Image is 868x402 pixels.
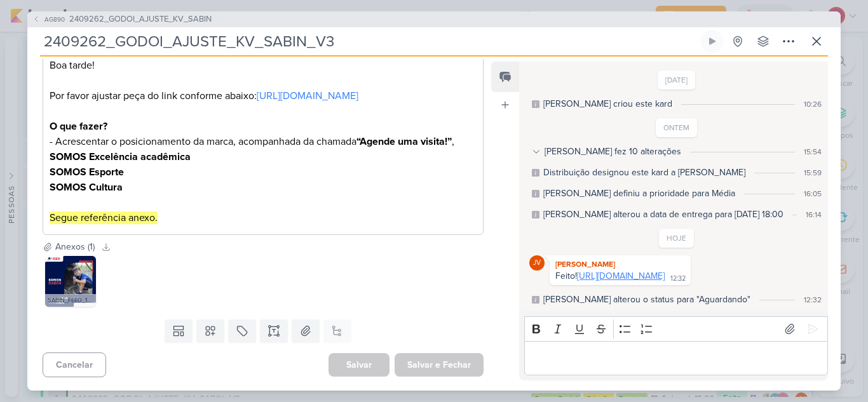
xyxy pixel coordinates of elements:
[524,341,828,376] div: Editor editing area: main
[50,120,107,133] strong: O que fazer?
[532,211,539,218] div: Este log é visível à todos no kard
[50,58,477,104] p: Boa tarde! Por favor ajustar peça do link conforme abaixo:
[532,100,539,108] div: Este log é visível à todos no kard
[670,274,686,284] div: 12:32
[555,271,665,281] div: Feito!
[543,187,735,200] div: Aline definiu a prioridade para Média
[545,145,681,158] div: [PERSON_NAME] fez 10 alterações
[40,30,698,53] input: Kard Sem Título
[804,167,822,178] div: 15:59
[552,258,688,271] div: [PERSON_NAME]
[50,181,123,194] strong: SOMOS Cultura
[532,296,539,304] div: Este log é visível à todos no kard
[543,166,745,179] div: Distribuição designou este kard a Joney
[804,98,822,110] div: 10:26
[804,188,822,199] div: 16:05
[257,90,358,102] a: [URL][DOMAIN_NAME]
[356,135,452,148] strong: “Agende uma visita!”
[533,260,541,267] p: JV
[543,208,783,221] div: Iara alterou a data de entrega para 10/10, 18:00
[50,151,191,163] strong: SOMOS Excelência acadêmica
[804,146,822,157] div: 15:54
[43,352,106,377] button: Cancelar
[524,316,828,341] div: Editor toolbar
[532,190,539,198] div: Este log é visível à todos no kard
[529,255,545,271] div: Joney Viana
[543,293,750,306] div: Joney alterou o status para "Aguardando"
[50,166,124,178] strong: SOMOS Esporte
[45,294,96,307] div: SABIN_FEED_1A (2).png
[55,240,95,253] div: Anexos (1)
[543,97,672,111] div: Aline criou este kard
[532,169,539,177] div: Este log é visível à todos no kard
[577,271,665,281] a: [URL][DOMAIN_NAME]
[50,119,477,225] p: - Acrescentar o posicionamento da marca, acompanhada da chamada ,
[804,294,822,305] div: 12:32
[45,256,96,307] img: ZHOCewJKGdcs0rJBavP2DfZpvHXVwoqv84QQvjhp.png
[707,36,717,46] div: Ligar relógio
[43,48,484,236] div: Editor editing area: main
[50,211,158,224] mark: Segue referência anexo.
[806,209,822,220] div: 16:14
